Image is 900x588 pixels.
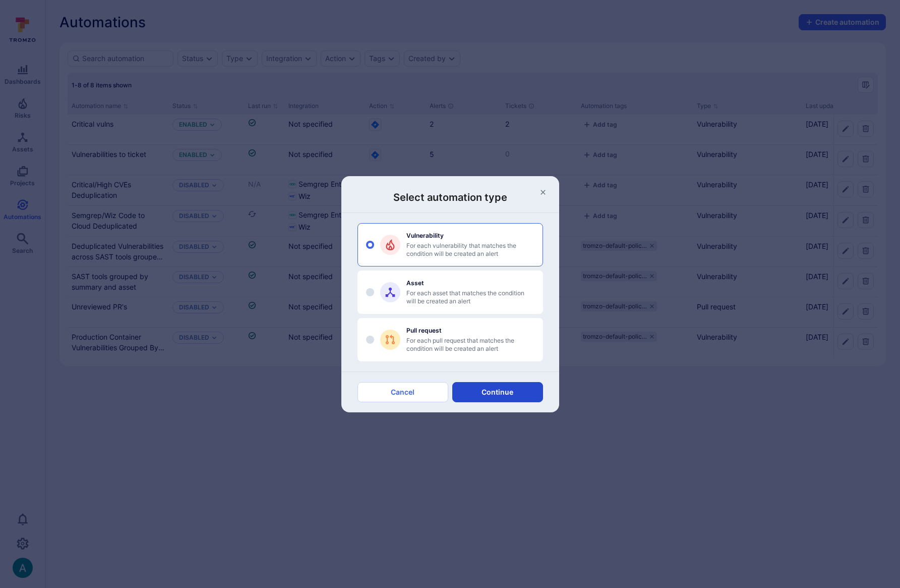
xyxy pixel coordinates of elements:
[406,242,534,258] span: For each vulnerability that matches the condition will be created an alert
[357,382,448,402] button: Cancel
[406,327,534,334] span: Pull request
[357,318,543,361] label: option Pull request
[406,337,534,353] span: For each pull request that matches the condition will be created an alert
[357,271,543,314] label: option Asset
[357,223,543,266] label: option Vulnerability
[406,279,534,287] span: Asset
[357,223,543,361] div: select automation type
[452,382,543,402] button: Continue
[406,289,534,305] span: For each asset that matches the condition will be created an alert
[406,232,534,239] span: Vulnerability
[357,190,543,204] h3: Select automation type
